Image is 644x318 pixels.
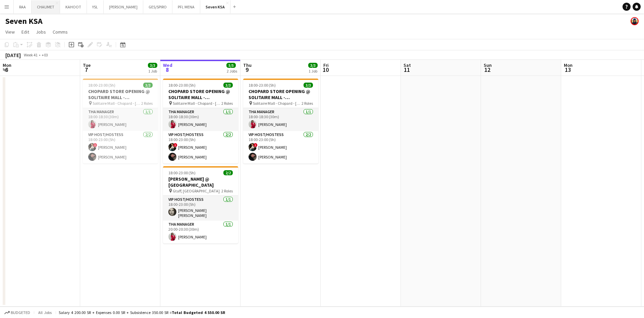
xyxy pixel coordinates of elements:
span: 2/2 [223,170,233,175]
span: 18:00-23:00 (5h) [168,83,196,88]
a: Edit [19,28,32,36]
button: CHAUMET [32,0,60,13]
h1: Seven KSA [5,16,43,26]
span: Gtaff, [GEOGRAPHIC_DATA] [173,188,220,193]
div: 2 Jobs [227,69,237,74]
span: 18:00-23:00 (5h) [88,83,115,88]
span: 6 [2,66,11,74]
span: 10 [322,66,329,74]
span: Budgeted [11,310,30,315]
span: Comms [53,29,68,35]
div: 1 Job [309,69,317,74]
button: YSL [87,0,104,13]
span: View [5,29,15,35]
span: 7 [82,66,91,74]
span: Week 41 [22,52,39,57]
app-card-role: VIP Host/Hostess2/218:00-23:00 (5h)![PERSON_NAME][PERSON_NAME] [243,131,318,164]
span: 2 Roles [141,101,153,106]
span: Total Budgeted 4 550.00 SR [172,310,225,315]
span: 13 [563,66,573,74]
span: Solitaire Mall - Chopard - [GEOGRAPHIC_DATA] [93,101,141,106]
span: Solitaire Mall - Chopard - [GEOGRAPHIC_DATA] [173,101,221,106]
app-card-role: VIP Host/Hostess2/218:00-23:00 (5h)![PERSON_NAME][PERSON_NAME] [163,131,238,164]
span: 18:00-23:00 (5h) [168,170,196,175]
div: 1 Job [148,69,157,74]
a: View [3,28,17,36]
app-card-role: THA Manager1/118:00-18:30 (30m)[PERSON_NAME] [243,108,318,131]
span: Mon [3,62,11,68]
span: Wed [163,62,172,68]
span: 8 [162,66,172,74]
span: 12 [483,66,492,74]
h3: [PERSON_NAME] @ [GEOGRAPHIC_DATA] [163,176,238,188]
button: Seven KSA [200,0,230,13]
app-job-card: 18:00-23:00 (5h)2/2[PERSON_NAME] @ [GEOGRAPHIC_DATA] Gtaff, [GEOGRAPHIC_DATA]2 RolesVIP Host/Host... [163,166,238,243]
app-card-role: THA Manager1/118:00-18:30 (30m)[PERSON_NAME] [83,108,158,131]
button: [PERSON_NAME] [104,0,143,13]
app-user-avatar: Lin Allaf [631,17,639,25]
span: Thu [243,62,252,68]
span: 11 [402,66,411,74]
span: 5/5 [226,63,236,68]
app-card-role: THA Manager1/120:00-20:30 (30m)[PERSON_NAME] [163,221,238,243]
div: Salary 4 200.00 SR + Expenses 0.00 SR + Subsistence 350.00 SR = [59,310,225,315]
span: Mon [564,62,573,68]
span: Jobs [36,29,46,35]
span: Edit [21,29,29,35]
span: Sat [404,62,411,68]
app-card-role: THA Manager1/118:00-18:30 (30m)[PERSON_NAME] [163,108,238,131]
a: Jobs [33,28,49,36]
div: [DATE] [5,52,21,58]
span: 3/3 [148,63,157,68]
a: Comms [50,28,70,36]
span: 2 Roles [221,188,233,193]
span: Fri [323,62,329,68]
app-job-card: 18:00-23:00 (5h)3/3CHOPARD STORE OPENING @ SOLITAIRE MALL - [GEOGRAPHIC_DATA] Solitaire Mall - Ch... [83,79,158,164]
span: 2 Roles [302,101,313,106]
span: 3/3 [143,83,153,88]
span: 3/3 [304,83,313,88]
span: ! [173,143,177,147]
span: 2 Roles [221,101,233,106]
h3: CHOPARD STORE OPENING @ SOLITAIRE MALL - [GEOGRAPHIC_DATA] [243,88,318,100]
app-card-role: VIP Host/Hostess1/118:00-23:00 (5h)[PERSON_NAME] [PERSON_NAME] [163,196,238,221]
span: 3/3 [223,83,233,88]
button: PFL MENA [172,0,200,13]
button: Budgeted [3,309,31,316]
app-job-card: 18:00-23:00 (5h)3/3CHOPARD STORE OPENING @ SOLITAIRE MALL - [GEOGRAPHIC_DATA] Solitaire Mall - Ch... [163,79,238,164]
h3: CHOPARD STORE OPENING @ SOLITAIRE MALL - [GEOGRAPHIC_DATA] [163,88,238,100]
app-card-role: VIP Host/Hostess2/218:00-23:00 (5h)![PERSON_NAME][PERSON_NAME] [83,131,158,164]
span: Solitaire Mall - Chopard - [GEOGRAPHIC_DATA] [253,101,302,106]
app-job-card: 18:00-23:00 (5h)3/3CHOPARD STORE OPENING @ SOLITAIRE MALL - [GEOGRAPHIC_DATA] Solitaire Mall - Ch... [243,79,318,164]
span: Sun [484,62,492,68]
span: All jobs [37,310,53,315]
span: ! [254,143,258,147]
span: 18:00-23:00 (5h) [249,83,276,88]
span: ! [93,143,97,147]
button: RAA [14,0,32,13]
div: +03 [42,52,48,57]
button: KAHOOT [60,0,87,13]
button: GES/SPIRO [143,0,172,13]
span: Tue [83,62,91,68]
span: 3/3 [308,63,318,68]
span: 9 [242,66,252,74]
h3: CHOPARD STORE OPENING @ SOLITAIRE MALL - [GEOGRAPHIC_DATA] [83,88,158,100]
